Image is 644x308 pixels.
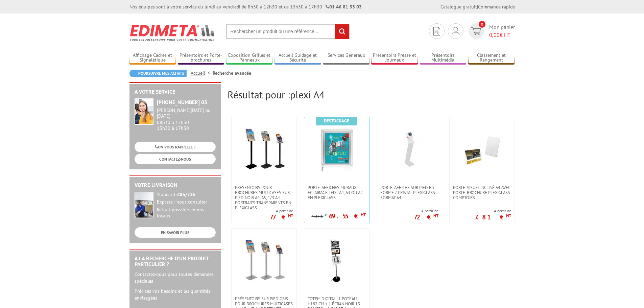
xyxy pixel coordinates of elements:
[129,20,216,45] img: Edimeta
[213,70,251,76] li: Recherche avancée
[191,70,213,76] a: Accueil
[129,3,362,10] div: Nos équipes sont à votre service du lundi au vendredi de 8h30 à 12h30 et de 13h30 à 17h30
[242,239,286,283] img: Présentoirs sur pied GRIS pour brochures multicases A4, A5, 1/3 A4 Portraits transparents en plex...
[135,89,216,95] h2: A votre service
[275,52,321,64] a: Accueil Guidage et Sécurité
[414,208,438,214] span: A partir de
[489,31,515,39] span: € HT
[468,52,515,64] a: Classement et Rangement
[178,52,224,64] a: Présentoirs et Porte-brochures
[450,185,515,200] a: Porte-visuel incliné A4 avec porte-brochure plexiglass comptoirs
[475,208,511,214] span: A partir de
[288,213,293,219] sup: HT
[308,185,366,200] span: Porte-Affiches Muraux Eclairage LED - A4, A3 ou A2 en plexiglass
[226,24,350,39] input: Rechercher un produit ou une référence...
[315,127,359,171] img: Porte-Affiches Muraux Eclairage LED - A4, A3 ou A2 en plexiglass
[135,98,153,125] img: widget-service.jpg
[460,127,504,171] img: Porte-visuel incliné A4 avec porte-brochure plexiglass comptoirs
[135,288,216,301] p: Précisez vos besoins et les quantités envisagées
[135,182,216,188] h2: Votre livraison
[270,215,293,219] p: 77 €
[157,192,216,198] div: Standard :
[323,52,369,64] a: Services Généraux
[489,31,500,38] span: 0,00
[235,185,293,210] span: Présentoirs pour brochures multicases sur pied NOIR A4, A5, 1/3 A4 Portraits transparents en plex...
[478,4,515,10] a: Commande rapide
[433,213,438,219] sup: HT
[453,185,511,200] span: Porte-visuel incliné A4 avec porte-brochure plexiglass comptoirs
[324,118,349,124] b: Destockage
[135,142,216,152] a: ON VOUS RAPPELLE ?
[157,99,207,105] strong: [PHONE_NUMBER] 03
[452,27,459,35] img: devis rapide
[420,52,467,64] a: Présentoirs Multimédia
[290,88,325,101] span: plexi A4
[377,185,442,200] a: Porte-affiche sur pied en forme Z cristal plexiglass format A4
[129,70,187,77] a: Poursuivre mes achats
[157,108,216,119] div: [PERSON_NAME][DATE] au [DATE]
[489,23,515,39] span: Mon panier
[440,3,515,10] div: |
[475,215,511,219] p: 7.81 €
[135,271,216,284] p: Contactez-nous pour toutes demandes spéciales
[135,192,153,218] img: widget-livraison.jpg
[312,214,328,219] p: 107 €
[228,89,515,100] h2: Résultat pour :
[433,27,440,35] img: devis rapide
[335,24,349,39] input: rechercher
[157,207,216,219] div: Retrait possible en nos locaux
[304,185,369,200] a: Porte-Affiches Muraux Eclairage LED - A4, A3 ou A2 en plexiglass
[135,154,216,164] a: CONTACTEZ-NOUS
[129,52,176,64] a: Affichage Cadres et Signalétique
[440,4,477,10] a: Catalogue gratuit
[387,127,431,171] img: Porte-affiche sur pied en forme Z cristal plexiglass format A4
[232,185,296,210] a: Présentoirs pour brochures multicases sur pied NOIR A4, A5, 1/3 A4 Portraits transparents en plex...
[326,4,362,10] strong: 01 46 81 33 03
[467,23,515,39] a: devis rapide 0 Mon panier 0,00€ HT
[242,127,286,171] img: Présentoirs pour brochures multicases sur pied NOIR A4, A5, 1/3 A4 Portraits transparents en plex...
[135,256,216,267] h2: A la recherche d'un produit particulier ?
[157,108,216,131] div: 08h30 à 12h30 13h30 à 17h30
[380,185,438,200] span: Porte-affiche sur pied en forme Z cristal plexiglass format A4
[506,213,511,219] sup: HT
[479,21,485,28] span: 0
[135,227,216,238] a: EN SAVOIR PLUS
[157,199,216,205] div: Express : nous consulter
[371,52,418,64] a: Présentoirs Presse et Journaux
[361,212,366,218] sup: HT
[270,208,293,214] span: A partir de
[226,52,273,64] a: Exposition Grilles et Panneaux
[329,214,366,218] p: 69.55 €
[315,239,359,283] img: Totem digital : 1 poteau H182 cm + 1 écran noir 13 pouces + 1 cadre a4 + 1 étagère inclinée petit...
[471,27,481,35] img: devis rapide
[177,191,195,197] strong: 48h/72h
[324,213,328,217] sup: HT
[414,215,438,219] p: 72 €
